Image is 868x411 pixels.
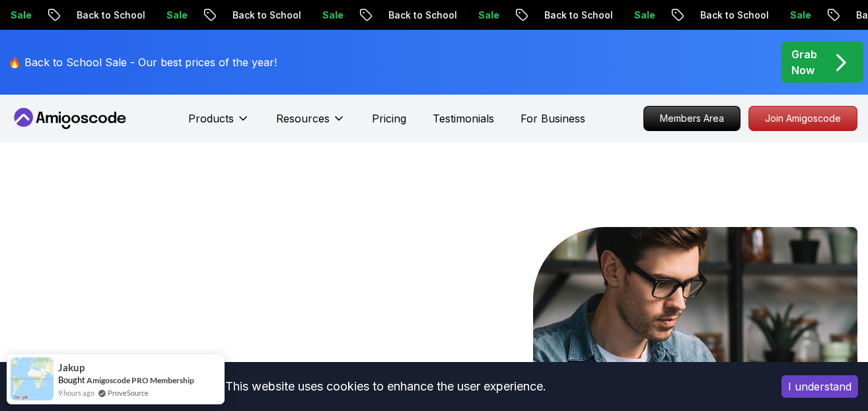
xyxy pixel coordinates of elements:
[521,111,585,126] a: For Business
[372,111,406,126] a: Pricing
[791,46,817,78] p: Grab Now
[748,106,857,131] a: Join Amigoscode
[188,111,234,126] p: Products
[64,9,154,22] p: Back to School
[466,9,508,22] p: Sale
[154,9,196,22] p: Sale
[532,9,622,22] p: Back to School
[433,111,494,126] a: Testimonials
[220,9,310,22] p: Back to School
[644,107,740,130] p: Members Area
[188,111,250,137] button: Products
[688,9,778,22] p: Back to School
[8,54,277,70] p: 🔥 Back to School Sale - Our best prices of the year!
[58,362,85,373] span: Jakup
[643,106,741,131] a: Members Area
[376,9,466,22] p: Back to School
[310,9,352,22] p: Sale
[108,387,149,398] a: ProveSource
[276,111,330,126] p: Resources
[11,357,54,400] img: provesource social proof notification image
[276,111,345,137] button: Resources
[58,387,94,398] span: 9 hours ago
[622,9,664,22] p: Sale
[781,375,858,398] button: Accept cookies
[749,107,857,130] p: Join Amigoscode
[58,375,85,385] span: Bought
[87,375,194,385] a: Amigoscode PRO Membership
[10,372,762,401] div: This website uses cookies to enhance the user experience.
[778,9,820,22] p: Sale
